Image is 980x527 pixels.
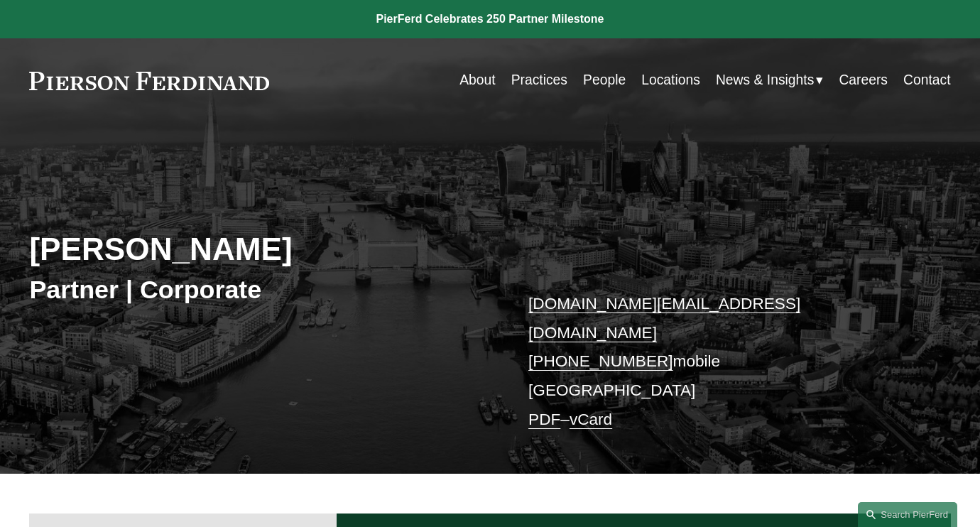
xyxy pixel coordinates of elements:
[528,295,800,342] a: [DOMAIN_NAME][EMAIL_ADDRESS][DOMAIN_NAME]
[459,67,495,94] a: About
[29,230,490,268] h2: [PERSON_NAME]
[716,67,823,94] a: folder dropdown
[903,67,951,94] a: Contact
[528,352,673,370] a: [PHONE_NUMBER]
[511,67,567,94] a: Practices
[583,67,626,94] a: People
[570,411,612,428] a: vCard
[858,502,957,527] a: Search this site
[528,290,913,435] p: mobile [GEOGRAPHIC_DATA] –
[641,67,700,94] a: Locations
[29,274,490,305] h3: Partner | Corporate
[528,411,560,428] a: PDF
[716,68,814,93] span: News & Insights
[839,67,888,94] a: Careers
